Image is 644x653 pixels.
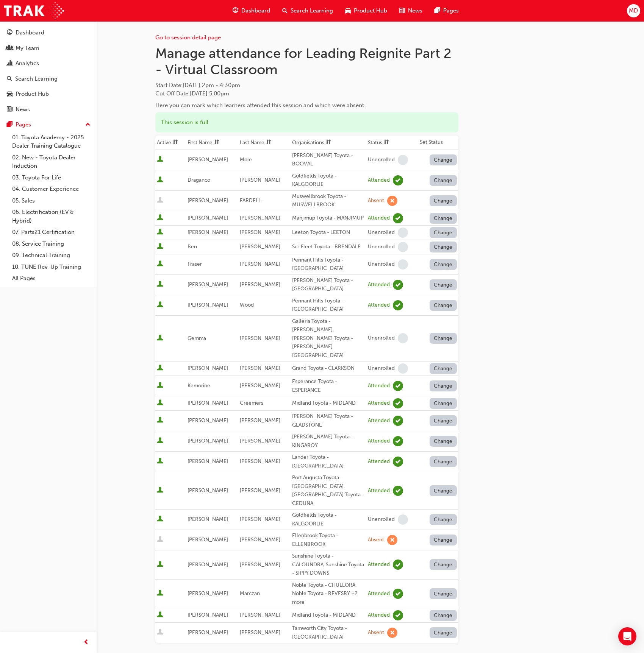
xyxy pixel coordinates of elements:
span: [PERSON_NAME] [240,243,280,250]
div: Attended [368,215,390,222]
span: User is active [157,516,163,523]
span: [PERSON_NAME] [188,400,228,406]
span: [PERSON_NAME] [188,536,228,543]
div: Galleria Toyota - [PERSON_NAME], [PERSON_NAME] Toyota - [PERSON_NAME][GEOGRAPHIC_DATA] [292,317,365,360]
span: [PERSON_NAME] [240,458,280,464]
div: Search Learning [15,75,58,83]
span: Cut Off Date : [DATE] 5:00pm [155,90,229,97]
div: Attended [368,458,390,465]
span: User is active [157,176,163,184]
img: Trak [4,2,64,19]
span: [PERSON_NAME] [188,590,228,597]
span: Search Learning [291,6,333,15]
span: sorting-icon [384,139,389,146]
span: learningRecordVerb_ATTEND-icon [393,589,403,599]
a: Search Learning [3,72,94,86]
div: Noble Toyota - CHULLORA, Noble Toyota - REVESBY +2 more [292,581,365,607]
div: Attended [368,612,390,619]
span: [PERSON_NAME] [188,156,228,163]
button: Change [430,456,457,467]
span: sorting-icon [214,139,219,146]
span: [PERSON_NAME] [188,215,228,221]
span: pages-icon [7,122,13,128]
div: Attended [368,177,390,184]
button: Change [430,195,457,206]
span: Draganco [188,177,210,183]
a: car-iconProduct Hub [339,3,393,19]
th: Set Status [418,136,458,150]
button: Change [430,259,457,270]
span: prev-icon [83,638,89,647]
span: learningRecordVerb_ATTEND-icon [393,559,403,570]
span: User is active [157,590,163,597]
div: Pages [16,120,31,129]
a: news-iconNews [393,3,428,19]
div: News [16,105,30,114]
span: Product Hub [354,6,387,15]
span: [PERSON_NAME] [240,382,280,389]
a: 04. Customer Experience [9,183,94,195]
button: Change [430,279,457,290]
button: Change [430,300,457,311]
span: [PERSON_NAME] [188,302,228,308]
span: learningRecordVerb_ABSENT-icon [387,196,397,206]
a: My Team [3,41,94,55]
span: Wood [240,302,254,308]
span: User is active [157,561,163,569]
div: [PERSON_NAME] Toyota - KINGAROY [292,433,365,450]
a: Analytics [3,56,94,70]
span: [PERSON_NAME] [188,516,228,522]
span: User is active [157,281,163,288]
span: [PERSON_NAME] [240,215,280,221]
div: Unenrolled [368,261,395,268]
div: Analytics [16,59,39,68]
a: 06. Electrification (EV & Hybrid) [9,206,94,226]
button: Change [430,610,457,621]
span: [PERSON_NAME] [188,417,228,424]
span: learningRecordVerb_NONE-icon [398,363,408,374]
span: [PERSON_NAME] [240,438,280,444]
span: news-icon [7,106,13,113]
div: Unenrolled [368,156,395,164]
button: Change [430,485,457,496]
span: [PERSON_NAME] [240,261,280,267]
button: Pages [3,118,94,132]
span: [PERSON_NAME] [240,516,280,522]
div: [PERSON_NAME] Toyota - BOOVAL [292,151,365,168]
div: Product Hub [16,90,49,98]
div: Attended [368,590,390,597]
span: User is inactive [157,629,163,636]
span: [PERSON_NAME] [188,629,228,636]
div: Open Intercom Messenger [618,627,636,645]
div: Muswellbrook Toyota - MUSWELLBROOK [292,192,365,209]
span: news-icon [399,6,405,16]
a: 05. Sales [9,195,94,207]
div: Tamworth City Toyota - [GEOGRAPHIC_DATA] [292,624,365,641]
span: [PERSON_NAME] [240,536,280,543]
div: Leeton Toyota - LEETON [292,228,365,237]
button: Change [430,535,457,545]
span: User is active [157,156,163,164]
span: [PERSON_NAME] [240,561,280,568]
div: Goldfields Toyota - KALGOORLIE [292,511,365,528]
span: User is active [157,487,163,494]
div: Midland Toyota - MIDLAND [292,399,365,408]
span: [PERSON_NAME] [188,197,228,204]
div: Sci-Fleet Toyota - BRENDALE [292,243,365,251]
div: My Team [16,44,39,53]
a: Product Hub [3,87,94,101]
div: Attended [368,400,390,407]
span: car-icon [7,91,13,98]
span: [PERSON_NAME] [188,365,228,371]
span: Mole [240,156,252,163]
span: [PERSON_NAME] [188,438,228,444]
th: Toggle SortBy [366,136,418,150]
button: Change [430,154,457,165]
div: Pennant Hills Toyota - [GEOGRAPHIC_DATA] [292,256,365,273]
a: Dashboard [3,26,94,40]
a: pages-iconPages [428,3,465,19]
span: [PERSON_NAME] [240,629,280,636]
span: [PERSON_NAME] [240,365,280,371]
button: Change [430,213,457,224]
div: Ellenbrook Toyota - ELLENBROOK [292,531,365,549]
